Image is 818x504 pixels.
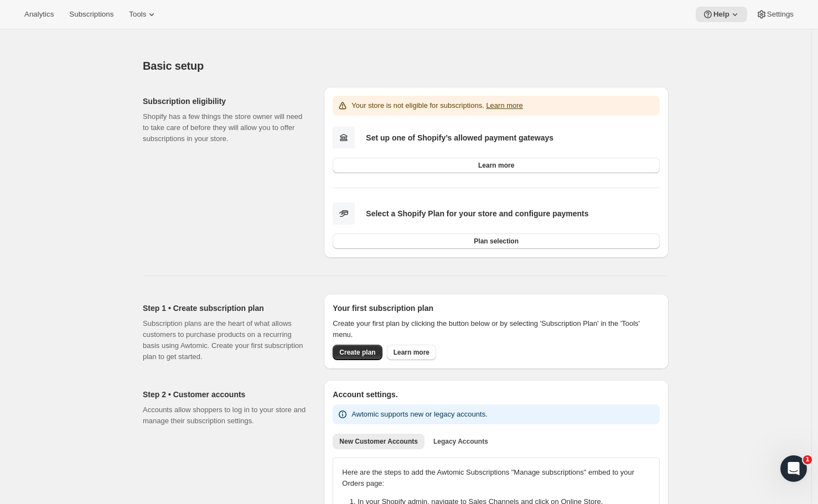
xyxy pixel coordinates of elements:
[69,10,113,19] span: Subscriptions
[333,233,660,249] button: Plan selection
[122,7,164,22] button: Tools
[143,60,204,72] span: Basic setup
[24,10,54,19] span: Analytics
[18,7,60,22] button: Analytics
[63,7,120,22] button: Subscriptions
[143,404,306,427] p: Accounts allow shoppers to log in to your store and manage their subscription settings.
[767,10,794,19] span: Settings
[143,111,306,144] p: Shopify has a few things the store owner will need to take care of before they will allow you to ...
[387,345,436,360] a: Learn more
[339,348,375,357] span: Create plan
[427,434,495,449] button: Legacy Accounts
[333,345,382,360] button: Create plan
[333,318,660,340] p: Create your first plan by clicking the button below or by selecting 'Subscription Plan' in the 'T...
[366,133,553,142] b: Set up one of Shopify’s allowed payment gateways
[780,455,807,482] iframe: Intercom live chat
[478,161,514,170] span: Learn more
[143,96,306,107] h2: Subscription eligibility
[333,303,660,314] h2: Your first subscription plan
[366,209,588,218] b: Select a Shopify Plan for your store and configure payments
[749,7,800,22] button: Settings
[143,389,306,400] h2: Step 2 • Customer accounts
[713,10,729,19] span: Help
[129,10,146,19] span: Tools
[696,7,747,22] button: Help
[433,437,488,446] span: Legacy Accounts
[333,434,424,449] button: New Customer Accounts
[143,318,306,362] p: Subscription plans are the heart of what allows customers to purchase products on a recurring bas...
[351,100,523,111] p: Your store is not eligible for subscriptions.
[143,303,306,314] h2: Step 1 • Create subscription plan
[342,467,650,489] p: Here are the steps to add the Awtomic Subscriptions "Manage subscriptions" embed to your Orders p...
[351,409,487,420] p: Awtomic supports new or legacy accounts.
[486,101,522,110] a: Learn more
[474,237,519,246] span: Plan selection
[803,455,812,464] span: 1
[339,437,418,446] span: New Customer Accounts
[394,348,429,357] span: Learn more
[333,158,660,173] a: Learn more
[333,389,660,400] h2: Account settings.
